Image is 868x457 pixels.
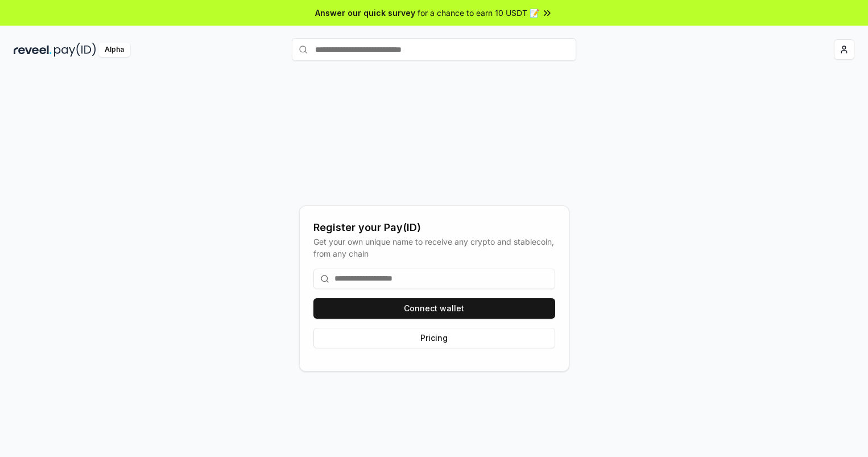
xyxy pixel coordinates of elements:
div: Get your own unique name to receive any crypto and stablecoin, from any chain [313,236,555,260]
button: Connect wallet [313,298,555,319]
div: Alpha [98,43,130,57]
span: for a chance to earn 10 USDT 📝 [418,7,539,19]
button: Pricing [313,328,555,348]
div: Register your Pay(ID) [313,220,555,236]
span: Answer our quick survey [315,7,415,19]
img: reveel_dark [14,43,52,57]
img: pay_id [54,43,96,57]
